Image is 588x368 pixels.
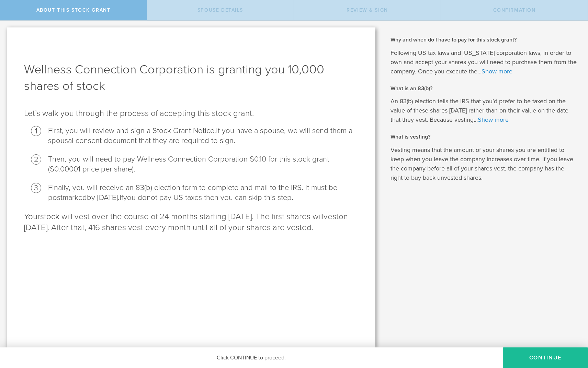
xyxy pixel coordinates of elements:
span: Review & Sign [347,7,388,13]
p: An 83(b) election tells the IRS that you’d prefer to be taxed on the value of these shares [DATE]... [391,97,578,124]
h1: Wellness Connection Corporation is granting you 10,000 shares of stock [24,61,358,94]
p: Let’s walk you through the process of accepting this stock grant . [24,108,358,119]
span: you do [123,193,147,202]
li: Then, you will need to pay Wellness Connection Corporation $0.10 for this stock grant ($0.00001 p... [48,154,358,174]
span: vest [324,212,339,222]
span: Confirmation [493,7,536,13]
li: Finally, you will receive an 83(b) election form to complete and mail to the IRS . It must be pos... [48,183,358,203]
a: Show more [482,68,512,75]
span: Your [24,212,40,222]
li: First, you will review and sign a Stock Grant Notice. [48,126,358,146]
h2: What is an 83(b)? [391,85,578,92]
button: CONTINUE [503,347,588,368]
a: Show more [478,116,509,123]
p: Following US tax laws and [US_STATE] corporation laws, in order to own and accept your shares you... [391,48,578,76]
h2: What is vesting? [391,133,578,141]
p: stock will vest over the course of 24 months starting [DATE]. The first shares will on [DATE]. Af... [24,211,358,233]
span: by [DATE]. [87,193,120,202]
span: Spouse Details [197,7,243,13]
span: About this stock grant [36,7,111,13]
h2: Why and when do I have to pay for this stock grant? [391,36,578,44]
p: Vesting means that the amount of your shares you are entitled to keep when you leave the company ... [391,145,578,182]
